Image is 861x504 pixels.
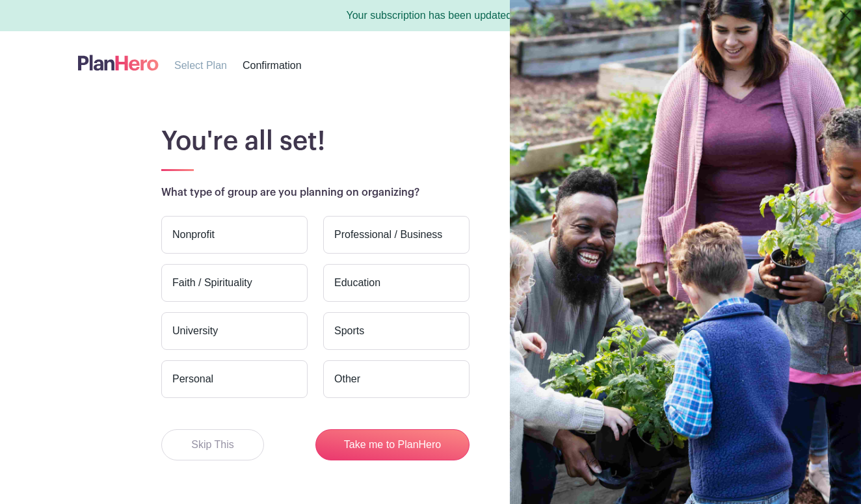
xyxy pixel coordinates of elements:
label: University [161,312,308,350]
label: Sports [323,312,470,350]
p: What type of group are you planning on organizing? [161,185,778,200]
label: Nonprofit [161,216,308,254]
h1: You're all set! [161,126,778,157]
img: logo-507f7623f17ff9eddc593b1ce0a138ce2505c220e1c5a4e2b4648c50719b7d32.svg [78,52,159,73]
label: Personal [161,360,308,398]
span: Select Plan [174,60,227,71]
label: Other [323,360,470,398]
label: Faith / Spirituality [161,264,308,302]
button: Take me to PlanHero [315,429,470,460]
span: Confirmation [243,60,302,71]
label: Professional / Business [323,216,470,254]
label: Education [323,264,470,302]
button: Skip This [161,429,264,460]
